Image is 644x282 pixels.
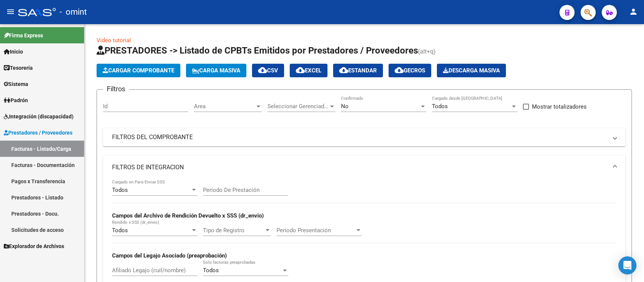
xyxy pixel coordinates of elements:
[4,129,72,137] span: Prestadores / Proveedores
[437,64,506,77] app-download-masive: Descarga masiva de comprobantes (adjuntos)
[112,133,607,141] mat-panel-title: FILTROS DEL COMPROBANTE
[112,212,264,219] strong: Campos del Archivo de Rendición Devuelto x SSS (dr_envio)
[4,48,23,56] span: Inicio
[4,64,33,72] span: Tesorería
[290,64,327,77] button: EXCEL
[418,48,436,55] span: (alt+q)
[4,96,28,104] span: Padrón
[97,45,418,56] span: PRESTADORES -> Listado de CPBTs Emitidos por Prestadores / Proveedores
[97,64,180,77] button: Cargar Comprobante
[252,64,284,77] button: CSV
[341,103,349,110] span: No
[296,66,305,75] mat-icon: cloud_download
[629,7,638,16] mat-icon: person
[203,267,219,274] span: Todos
[277,227,355,234] span: Período Presentación
[103,84,129,94] h3: Filtros
[339,67,377,74] span: Estandar
[194,103,255,110] span: Area
[4,31,43,40] span: Firma Express
[395,67,425,74] span: Gecros
[389,64,431,77] button: Gecros
[6,7,15,16] mat-icon: menu
[103,155,626,179] mat-expansion-panel-header: FILTROS DE INTEGRACION
[97,37,131,44] a: Video tutorial
[4,242,64,250] span: Explorador de Archivos
[186,64,246,77] button: Carga Masiva
[395,66,404,75] mat-icon: cloud_download
[4,112,74,121] span: Integración (discapacidad)
[4,80,28,88] span: Sistema
[112,163,607,172] mat-panel-title: FILTROS DE INTEGRACION
[333,64,383,77] button: Estandar
[432,103,448,110] span: Todos
[443,67,500,74] span: Descarga Masiva
[532,102,587,111] span: Mostrar totalizadores
[267,103,329,110] span: Seleccionar Gerenciador
[618,256,636,274] div: Open Intercom Messenger
[112,252,227,259] strong: Campos del Legajo Asociado (preaprobación)
[258,66,267,75] mat-icon: cloud_download
[339,66,348,75] mat-icon: cloud_download
[203,227,264,234] span: Tipo de Registro
[103,128,626,146] mat-expansion-panel-header: FILTROS DEL COMPROBANTE
[60,4,87,20] span: - omint
[112,187,128,193] span: Todos
[437,64,506,77] button: Descarga Masiva
[103,67,174,74] span: Cargar Comprobante
[192,67,240,74] span: Carga Masiva
[296,67,321,74] span: EXCEL
[258,67,278,74] span: CSV
[112,227,128,234] span: Todos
